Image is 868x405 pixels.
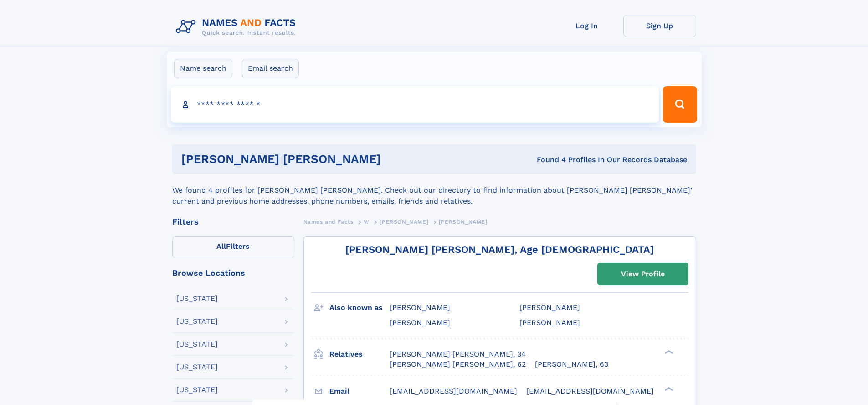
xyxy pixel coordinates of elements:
span: [PERSON_NAME] [519,318,580,327]
a: [PERSON_NAME] [PERSON_NAME], 34 [390,349,526,359]
div: Found 4 Profiles In Our Records Database [459,155,687,165]
label: Filters [172,236,294,258]
span: [EMAIL_ADDRESS][DOMAIN_NAME] [390,387,517,395]
a: Names and Facts [303,216,354,227]
span: [PERSON_NAME] [380,219,428,225]
div: ❯ [663,349,673,355]
span: [PERSON_NAME] [519,303,580,312]
h3: Relatives [329,347,390,362]
a: View Profile [598,263,688,285]
div: View Profile [621,263,665,284]
span: All [216,242,226,251]
span: [EMAIL_ADDRESS][DOMAIN_NAME] [526,387,654,395]
h3: Email [329,384,390,399]
img: Logo Names and Facts [172,15,303,39]
span: [PERSON_NAME] [439,219,488,225]
a: [PERSON_NAME], 63 [535,359,608,369]
span: [PERSON_NAME] [390,303,450,312]
span: W [364,219,370,225]
input: search input [171,86,659,123]
div: [US_STATE] [176,318,218,325]
div: Browse Locations [172,269,294,277]
div: ❯ [663,386,673,392]
div: [US_STATE] [176,295,218,302]
button: Search Button [663,86,697,123]
div: We found 4 profiles for [PERSON_NAME] [PERSON_NAME]. Check out our directory to find information ... [172,174,696,207]
div: [US_STATE] [176,386,218,394]
a: W [364,216,370,227]
label: Email search [242,59,299,78]
div: [US_STATE] [176,341,218,348]
a: Log In [550,15,623,37]
a: [PERSON_NAME] [PERSON_NAME], Age [DEMOGRAPHIC_DATA] [345,244,654,255]
h1: [PERSON_NAME] [PERSON_NAME] [181,153,459,165]
div: Filters [172,218,294,226]
a: Sign Up [623,15,696,37]
a: [PERSON_NAME] [PERSON_NAME], 62 [390,359,526,369]
h3: Also known as [329,300,390,316]
a: [PERSON_NAME] [380,216,428,227]
label: Name search [174,59,232,78]
div: [US_STATE] [176,363,218,371]
span: [PERSON_NAME] [390,318,450,327]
